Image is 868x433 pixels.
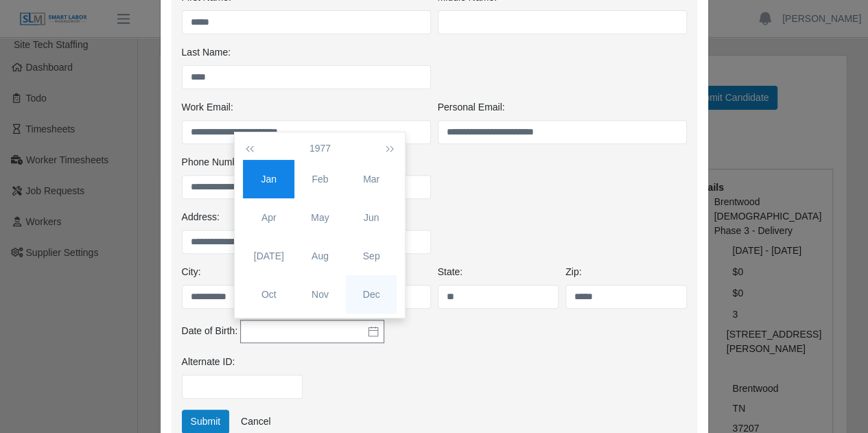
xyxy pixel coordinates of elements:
div: Nov [294,288,346,302]
label: Address: [182,210,220,224]
div: Jun [346,211,397,225]
label: Last Name: [182,45,231,60]
div: Dec [346,288,397,302]
div: May [294,211,346,225]
body: Rich Text Area. Press ALT-0 for help. [11,11,512,26]
label: City: [182,265,201,279]
label: Work Email: [182,100,233,115]
label: Zip: [565,265,581,279]
div: Aug [294,249,346,264]
div: Jan [243,172,294,187]
label: Personal Email: [438,100,505,115]
div: Sep [346,249,397,264]
label: Date of Birth: [182,324,238,338]
div: Mar [346,172,397,187]
div: Feb [294,172,346,187]
label: Phone Number: [182,155,249,169]
div: Apr [243,211,294,225]
div: [DATE] [243,249,294,264]
label: Alternate ID: [182,355,235,369]
label: State: [438,265,463,279]
button: 1977 [307,137,333,160]
div: Oct [243,288,294,302]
